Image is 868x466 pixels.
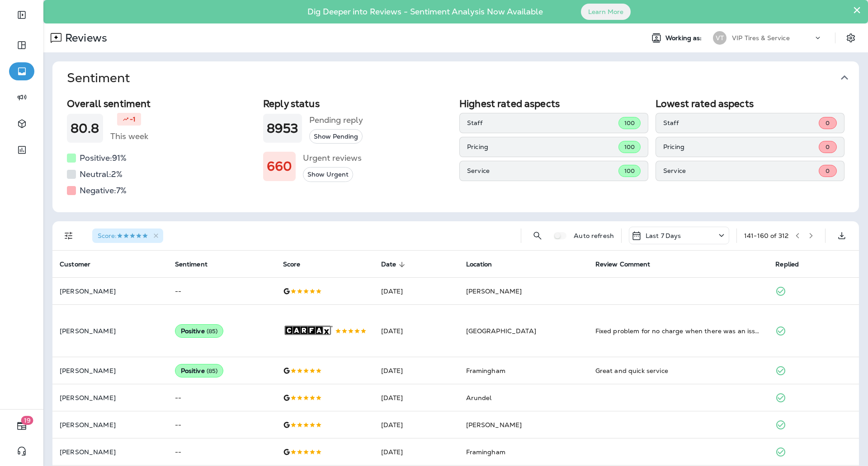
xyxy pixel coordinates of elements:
[826,143,830,151] span: 0
[853,3,861,17] button: Close
[595,326,761,336] div: Fixed problem for no charge when there was an issue
[267,159,292,174] h1: 660
[175,261,219,269] span: Sentiment
[80,183,127,198] h5: Negative: 7 %
[309,129,363,144] button: Show Pending
[595,261,662,269] span: Review Comment
[656,98,844,109] h2: Lowest rated aspects
[574,232,614,239] p: Auto refresh
[466,421,522,429] span: [PERSON_NAME]
[168,384,276,411] td: --
[168,438,276,466] td: --
[624,167,635,175] span: 100
[303,167,353,182] button: Show Urgent
[281,10,569,13] p: Dig Deeper into Reviews - Sentiment Analysis Now Available
[466,261,504,269] span: Location
[466,367,505,375] span: Framingham
[744,232,788,239] div: 141 - 160 of 312
[374,278,459,305] td: [DATE]
[663,167,819,174] p: Service
[67,70,130,85] h1: Sentiment
[60,288,160,295] p: [PERSON_NAME]
[466,394,492,402] span: Arundel
[595,261,651,268] span: Review Comment
[60,261,102,269] span: Customer
[60,448,160,456] p: [PERSON_NAME]
[110,129,148,144] h5: This week
[466,327,536,335] span: [GEOGRAPHIC_DATA]
[207,367,218,375] span: ( 85 )
[207,327,218,335] span: ( 85 )
[175,364,224,377] div: Positive
[826,119,830,127] span: 0
[60,227,78,245] button: Filters
[374,411,459,438] td: [DATE]
[775,261,811,269] span: Replied
[381,261,396,268] span: Date
[61,31,107,45] p: Reviews
[309,113,363,127] h5: Pending reply
[646,232,681,239] p: Last 7 Days
[466,448,505,456] span: Framingham
[52,94,859,212] div: Sentiment
[168,278,276,305] td: --
[303,151,362,165] h5: Urgent reviews
[663,119,819,126] p: Staff
[775,261,799,268] span: Replied
[467,143,618,150] p: Pricing
[168,411,276,438] td: --
[283,261,301,268] span: Score
[60,327,160,335] p: [PERSON_NAME]
[80,151,127,165] h5: Positive: 91 %
[374,384,459,411] td: [DATE]
[71,121,99,136] h1: 80.8
[60,421,160,429] p: [PERSON_NAME]
[833,227,851,245] button: Export as CSV
[467,167,618,174] p: Service
[175,261,208,268] span: Sentiment
[826,167,830,175] span: 0
[843,30,859,46] button: Settings
[459,98,648,109] h2: Highest rated aspects
[467,119,618,126] p: Staff
[713,31,726,45] div: VT
[130,115,136,124] p: -1
[374,357,459,384] td: [DATE]
[595,366,761,375] div: Great and quick service
[374,438,459,466] td: [DATE]
[581,4,631,20] button: Learn More
[60,261,90,268] span: Customer
[374,305,459,357] td: [DATE]
[67,98,256,109] h2: Overall sentiment
[466,261,492,268] span: Location
[381,261,408,269] span: Date
[80,167,123,182] h5: Neutral: 2 %
[267,121,298,136] h1: 8953
[9,6,34,24] button: Expand Sidebar
[283,261,312,269] span: Score
[665,34,704,42] span: Working as:
[60,367,160,374] p: [PERSON_NAME]
[528,227,547,245] button: Search Reviews
[624,143,635,151] span: 100
[663,143,819,150] p: Pricing
[263,98,452,109] h2: Reply status
[60,61,866,94] button: Sentiment
[92,228,163,243] div: Score:5 Stars
[732,34,790,42] p: VIP Tires & Service
[98,232,148,240] span: Score :
[21,416,33,425] span: 19
[9,417,34,435] button: 19
[624,119,635,127] span: 100
[466,287,522,295] span: [PERSON_NAME]
[60,394,160,401] p: [PERSON_NAME]
[175,324,224,338] div: Positive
